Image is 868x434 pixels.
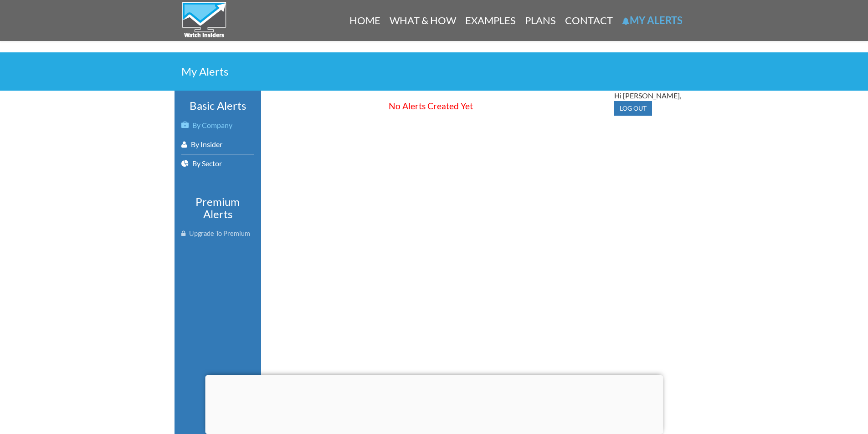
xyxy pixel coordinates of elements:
[181,154,254,173] a: By Sector
[181,196,254,220] h3: Premium Alerts
[261,100,601,112] div: No Alerts Created Yet
[205,375,663,432] iframe: Advertisement
[181,100,254,112] h3: Basic Alerts
[181,66,687,77] h2: My Alerts
[614,91,687,101] div: Hi [PERSON_NAME],
[181,225,254,243] a: Upgrade To Premium
[181,135,254,154] a: By Insider
[614,101,652,116] input: Log out
[181,116,254,135] a: By Company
